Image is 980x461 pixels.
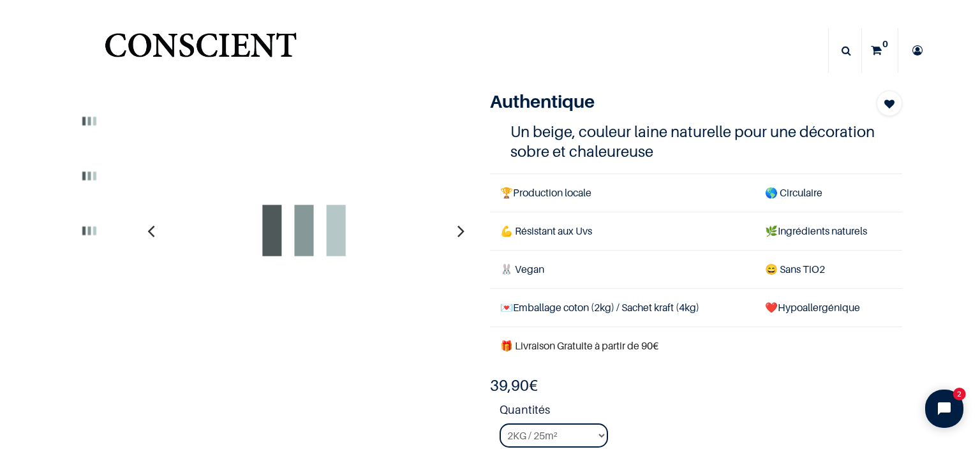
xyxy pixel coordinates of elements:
td: ans TiO2 [755,250,902,288]
td: ❤️Hypoallergénique [755,289,902,327]
img: Product image [66,98,113,145]
img: Product image [66,207,113,254]
td: Emballage coton (2kg) / Sachet kraft (4kg) [490,289,755,327]
td: irculaire [755,173,902,212]
span: 💌 [500,301,513,314]
h1: Authentique [490,91,840,112]
font: 🎁 Livraison Gratuite à partir de 90€ [500,339,658,352]
iframe: Tidio Chat [914,379,974,439]
sup: 0 [879,38,891,50]
img: Product image [66,152,113,200]
span: 🏆 [500,186,513,199]
a: 0 [862,28,898,73]
span: Add to wishlist [884,96,895,112]
img: Conscient [102,26,299,76]
button: Add to wishlist [877,91,902,116]
span: 🐰 Vegan [500,263,544,275]
b: € [490,376,538,395]
span: 💪 Résistant aux Uvs [500,224,592,237]
span: 😄 S [765,263,785,275]
span: 🌿 [765,224,778,237]
span: 🌎 C [765,186,787,199]
a: Logo of Conscient [102,26,299,76]
strong: Quantités [500,401,902,423]
td: Ingrédients naturels [755,212,902,250]
img: Product image [163,91,444,371]
span: 39,90 [490,376,529,395]
td: Production locale [490,173,755,212]
h4: Un beige, couleur laine naturelle pour une décoration sobre et chaleureuse [510,122,882,161]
